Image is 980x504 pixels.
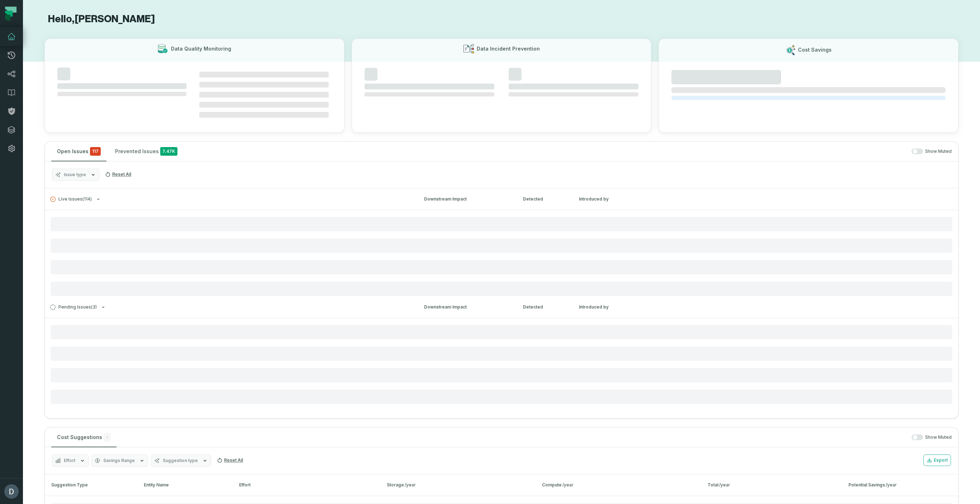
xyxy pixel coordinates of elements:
span: Pending Issues ( 3 ) [50,305,97,310]
button: Suggestion type [151,454,211,467]
div: Effort [239,482,374,488]
div: Live Issues(114) [45,210,958,296]
span: Issue type [64,172,86,178]
div: Downstream Impact [424,196,510,202]
div: Potential Savings [848,482,955,488]
div: Downstream Impact [424,304,510,310]
img: avatar of Daniel Lahyani [4,484,19,499]
h3: Data Quality Monitoring [171,45,231,52]
button: Data Quality Monitoring [44,38,344,133]
span: Live Issues ( 114 ) [50,197,92,202]
div: Introduced by [579,304,643,310]
span: - [104,433,111,442]
button: Savings Range [91,454,148,467]
span: critical issues and errors combined [90,147,101,156]
button: Open Issues [51,142,106,161]
button: Issue type [52,169,99,181]
button: Effort [52,454,89,467]
button: Cost Savings [658,38,958,133]
span: Effort [64,458,75,463]
div: Pending Issues(3) [45,318,958,404]
h3: Cost Savings [798,46,832,53]
div: Introduced by [579,196,643,202]
button: Export [923,454,951,466]
button: Reset All [102,169,134,180]
div: Show Muted [119,434,952,441]
div: Storage [387,482,529,488]
span: Suggestion type [163,458,198,463]
span: /year [719,482,730,487]
div: Suggestion Type [48,482,131,488]
div: Detected [523,196,566,202]
div: Entity Name [144,482,226,488]
span: 7.47K [160,147,177,156]
button: Data Incident Prevention [352,38,652,133]
div: Detected [523,304,566,310]
div: Total [708,482,835,488]
div: Compute [542,482,695,488]
button: Reset All [214,454,246,466]
span: /year [405,482,416,487]
button: Prevented Issues [109,142,183,161]
h3: Data Incident Prevention [477,45,540,52]
span: /year [562,482,574,487]
div: Show Muted [186,149,952,155]
button: Pending Issues(3) [50,305,411,310]
button: Live Issues(114) [50,197,411,202]
span: /year [886,482,897,487]
button: Cost Suggestions [51,428,116,447]
span: Savings Range [103,458,135,463]
h1: Hello, [PERSON_NAME] [44,13,958,25]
